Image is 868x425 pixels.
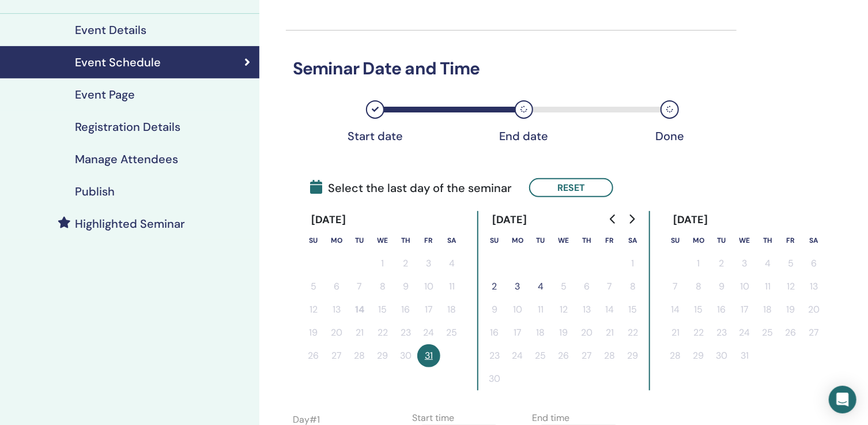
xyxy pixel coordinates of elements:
[417,229,440,252] th: Friday
[802,298,825,321] button: 20
[371,321,394,344] button: 22
[529,229,552,252] th: Tuesday
[779,298,802,321] button: 19
[417,275,440,298] button: 10
[733,229,756,252] th: Wednesday
[710,229,733,252] th: Tuesday
[829,386,856,413] div: Open Intercom Messenger
[779,275,802,298] button: 12
[440,321,463,344] button: 25
[710,275,733,298] button: 9
[529,298,552,321] button: 11
[621,321,644,344] button: 22
[575,229,598,252] th: Thursday
[75,55,161,69] h4: Event Schedule
[604,208,622,231] button: Go to previous month
[417,252,440,275] button: 3
[710,321,733,344] button: 23
[371,229,394,252] th: Wednesday
[622,208,641,231] button: Go to next month
[440,229,463,252] th: Saturday
[371,344,394,367] button: 29
[348,298,371,321] button: 14
[552,298,575,321] button: 12
[621,344,644,367] button: 29
[394,344,417,367] button: 30
[506,344,529,367] button: 24
[348,275,371,298] button: 7
[506,298,529,321] button: 10
[483,229,506,252] th: Sunday
[552,321,575,344] button: 19
[733,321,756,344] button: 24
[621,275,644,298] button: 8
[310,179,512,197] span: Select the last day of the seminar
[779,321,802,344] button: 26
[802,275,825,298] button: 13
[302,344,325,367] button: 26
[598,298,621,321] button: 14
[75,185,115,198] h4: Publish
[325,344,348,367] button: 27
[733,275,756,298] button: 10
[598,344,621,367] button: 28
[506,275,529,298] button: 3
[779,229,802,252] th: Friday
[75,120,180,134] h4: Registration Details
[506,321,529,344] button: 17
[440,298,463,321] button: 18
[621,298,644,321] button: 15
[802,321,825,344] button: 27
[687,298,710,321] button: 15
[346,129,404,143] div: Start date
[394,252,417,275] button: 2
[302,211,356,229] div: [DATE]
[394,298,417,321] button: 16
[483,211,537,229] div: [DATE]
[710,252,733,275] button: 2
[495,129,553,143] div: End date
[302,321,325,344] button: 19
[440,252,463,275] button: 4
[302,298,325,321] button: 12
[325,229,348,252] th: Monday
[664,298,687,321] button: 14
[75,152,178,166] h4: Manage Attendees
[687,344,710,367] button: 29
[756,252,779,275] button: 4
[371,298,394,321] button: 15
[687,321,710,344] button: 22
[756,275,779,298] button: 11
[413,411,455,425] label: Start time
[483,321,506,344] button: 16
[75,23,146,37] h4: Event Details
[348,344,371,367] button: 28
[802,252,825,275] button: 6
[348,321,371,344] button: 21
[348,229,371,252] th: Tuesday
[325,298,348,321] button: 13
[552,229,575,252] th: Wednesday
[394,275,417,298] button: 9
[687,252,710,275] button: 1
[529,178,613,197] button: Reset
[286,58,737,79] h3: Seminar Date and Time
[529,275,552,298] button: 4
[756,321,779,344] button: 25
[529,321,552,344] button: 18
[733,252,756,275] button: 3
[664,229,687,252] th: Sunday
[529,344,552,367] button: 25
[598,229,621,252] th: Friday
[802,229,825,252] th: Saturday
[664,275,687,298] button: 7
[575,298,598,321] button: 13
[598,321,621,344] button: 21
[75,217,185,231] h4: Highlighted Seminar
[687,229,710,252] th: Monday
[664,321,687,344] button: 21
[302,229,325,252] th: Sunday
[575,344,598,367] button: 27
[302,275,325,298] button: 5
[417,344,440,367] button: 31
